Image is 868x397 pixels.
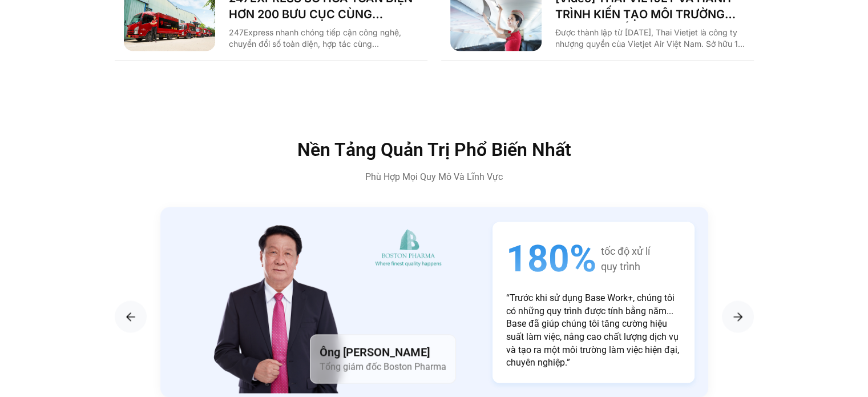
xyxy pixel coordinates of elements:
p: Phù Hợp Mọi Quy Mô Và Lĩnh Vực [192,170,677,184]
span: Tổng giám đốc Boston Pharma [320,361,446,372]
span: 180% [506,235,596,283]
img: image-6.png [369,229,450,267]
img: image-327-1.png [210,222,349,393]
div: Previous slide [115,300,147,332]
div: Next slide [722,300,754,332]
img: arrow-right.png [124,310,138,323]
h4: Ông [PERSON_NAME] [320,344,446,360]
p: “Trước khi sử dụng Base Work+, chúng tôi có những quy trình được tính bằng năm... Base đã giúp ch... [506,292,681,368]
img: arrow-right-1.png [731,310,745,323]
p: 247Express nhanh chóng tiếp cận công nghệ, chuyển đổi số toàn diện, hợp tác cùng [DOMAIN_NAME] để... [229,27,418,50]
h2: Nền Tảng Quản Trị Phổ Biến Nhất [192,141,677,159]
div: 1 / 5 [160,207,708,397]
span: tốc độ xử lí quy trình [601,243,650,274]
p: Được thành lập từ [DATE], Thai Vietjet là công ty nhượng quyền của Vietjet Air Việt Nam. Sở hữu 1... [555,27,745,50]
